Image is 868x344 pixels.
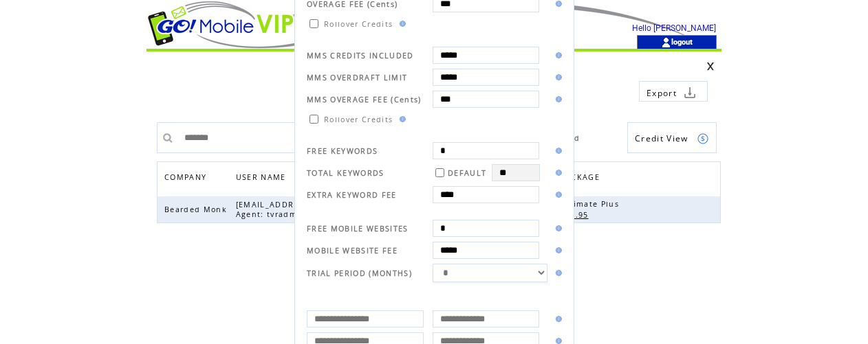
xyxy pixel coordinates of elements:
img: help.gif [552,316,562,322]
span: DEFAULT [448,168,486,178]
img: help.gif [552,52,562,58]
img: help.gif [396,21,406,27]
img: help.gif [552,148,562,154]
img: help.gif [552,338,562,344]
span: Rollover Credits [324,19,393,29]
img: help.gif [552,247,562,253]
img: help.gif [552,225,562,231]
span: FREE KEYWORDS [307,146,378,156]
img: help.gif [552,170,562,176]
img: help.gif [396,116,406,122]
img: help.gif [552,1,562,7]
img: help.gif [552,270,562,276]
span: TOTAL KEYWORDS [307,168,384,178]
span: EXTRA KEYWORD FEE [307,190,397,200]
span: MMS CREDITS INCLUDED [307,51,414,60]
img: help.gif [552,74,562,80]
span: MMS OVERAGE FEE (Cents) [307,95,422,104]
span: TRIAL PERIOD (MONTHS) [307,268,412,278]
span: MMS OVERDRAFT LIMIT [307,73,407,82]
span: Rollover Credits [324,115,393,124]
img: help.gif [552,96,562,102]
span: FREE MOBILE WEBSITES [307,224,409,233]
img: help.gif [552,192,562,198]
span: MOBILE WEBSITE FEE [307,246,398,255]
